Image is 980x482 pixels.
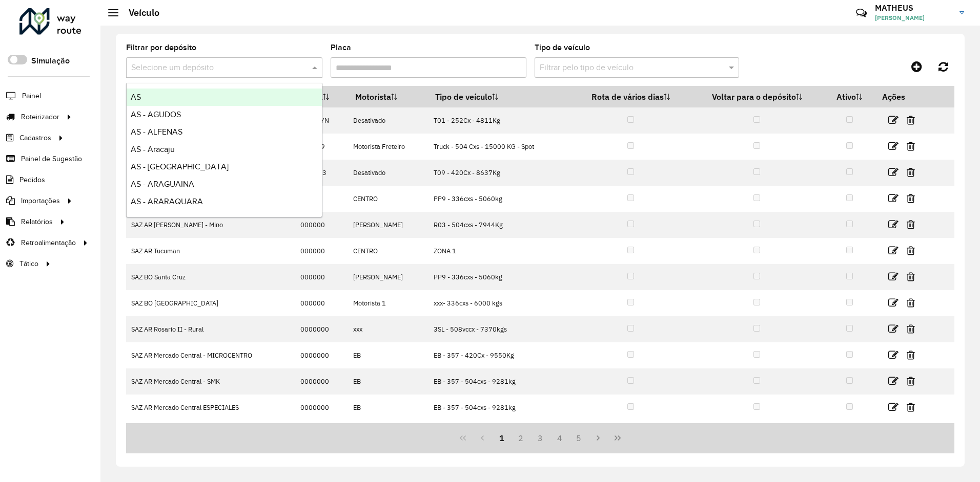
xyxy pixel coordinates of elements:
button: 5 [569,428,589,448]
a: Excluir [907,217,915,231]
span: Pedidos [19,174,45,185]
td: [PERSON_NAME] [348,264,428,290]
td: SAZ BO [GEOGRAPHIC_DATA] [126,290,295,316]
a: Editar [888,139,899,153]
span: AS [131,93,141,101]
td: EB - 357 - 420Cx - 9550Kg [428,342,571,368]
span: AS - Aracaju [131,145,175,154]
td: 0000000 [295,395,348,421]
td: Motorista Freteiro [348,134,428,160]
td: xxx [348,316,428,342]
td: EB [348,368,428,395]
button: Last Page [608,428,627,448]
td: CENTRO [348,238,428,264]
span: AS - ALFENAS [131,127,182,136]
a: Editar [888,348,899,362]
th: Rota de vários dias [571,86,690,107]
th: Motorista [348,86,428,107]
td: SAZ AR Tucuman [126,238,295,264]
span: AS - ARARAQUARA [131,197,203,206]
td: Desativado [348,107,428,134]
td: [PERSON_NAME] [348,212,428,238]
td: Desativado [348,160,428,186]
td: PP9 - 336cxs - 5060kg [428,264,571,290]
h2: Veículo [118,7,159,18]
a: Editar [888,113,899,127]
td: PP9 - 336cxs - 5060kg [428,186,571,212]
th: Ações [875,86,936,107]
td: SAZ AR Rosario II - Rural [126,316,295,342]
th: Voltar para o depósito [690,86,824,107]
span: Painel de Sugestão [21,154,82,164]
button: 4 [550,428,569,448]
td: 3SL - 508vccx - 7370kgs [428,316,571,342]
a: Editar [888,374,899,388]
td: SAZ AR Mercado Central - MICROCENTRO [126,342,295,368]
td: 0000000 [295,316,348,342]
td: SAZ BO Santa Cruz [126,264,295,290]
a: Excluir [907,165,915,179]
td: EB - 357 - 504cxs - 9281kg [428,368,571,395]
span: [PERSON_NAME] [875,13,952,23]
td: SAZ AR [PERSON_NAME] - Mino [126,212,295,238]
a: Excluir [907,348,915,362]
label: Placa [331,41,351,54]
td: 000000 [295,290,348,316]
span: AS - ARAGUAINA [131,180,194,188]
a: Editar [888,400,899,414]
a: Contato Rápido [850,2,872,24]
td: 0000000 [295,368,348,395]
a: Editar [888,191,899,205]
td: 000000 [295,264,348,290]
td: T01 - 252Cx - 4811Kg [428,107,571,134]
td: 0000000 [295,342,348,368]
span: Tático [19,258,38,269]
button: 3 [530,428,550,448]
a: Excluir [907,322,915,336]
span: Painel [22,91,41,101]
a: Excluir [907,374,915,388]
a: Excluir [907,244,915,257]
td: 000000 [295,212,348,238]
button: 2 [511,428,530,448]
td: xxx- 336cxs - 6000 kgs [428,290,571,316]
a: Excluir [907,270,915,283]
a: Editar [888,244,899,257]
span: Retroalimentação [21,237,76,248]
a: Excluir [907,191,915,205]
a: Editar [888,270,899,283]
span: Relatórios [21,216,53,227]
h3: MATHEUS [875,3,952,13]
a: Editar [888,322,899,336]
a: Editar [888,296,899,310]
a: Editar [888,165,899,179]
td: Truck - 504 Cxs - 15000 KG - Spot [428,134,571,160]
a: Excluir [907,296,915,310]
th: Ativo [824,86,875,107]
td: SAZ AR Mercado Central ESPECIALES [126,395,295,421]
td: CENTRO [348,186,428,212]
a: Excluir [907,113,915,127]
a: Excluir [907,139,915,153]
td: EB - 357 - 504cxs - 9281kg [428,395,571,421]
td: EB [348,342,428,368]
td: SAZ AR Mercado Central - SMK [126,368,295,395]
span: AS - AGUDOS [131,110,181,119]
button: 1 [492,428,512,448]
td: R03 - 504cxs - 7944Kg [428,212,571,238]
td: 000000 [295,238,348,264]
td: EB [348,395,428,421]
td: Motorista 1 [348,290,428,316]
td: T09 - 420Cx - 8637Kg [428,160,571,186]
a: Editar [888,217,899,231]
button: Next Page [588,428,608,448]
span: Cadastros [19,133,51,143]
th: Tipo de veículo [428,86,571,107]
a: Excluir [907,400,915,414]
label: Simulação [31,55,70,67]
label: Filtrar por depósito [126,41,196,54]
td: ZONA 1 [428,238,571,264]
span: Importações [21,195,60,206]
ng-dropdown-panel: Options list [126,83,322,217]
span: Roteirizador [21,112,59,122]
